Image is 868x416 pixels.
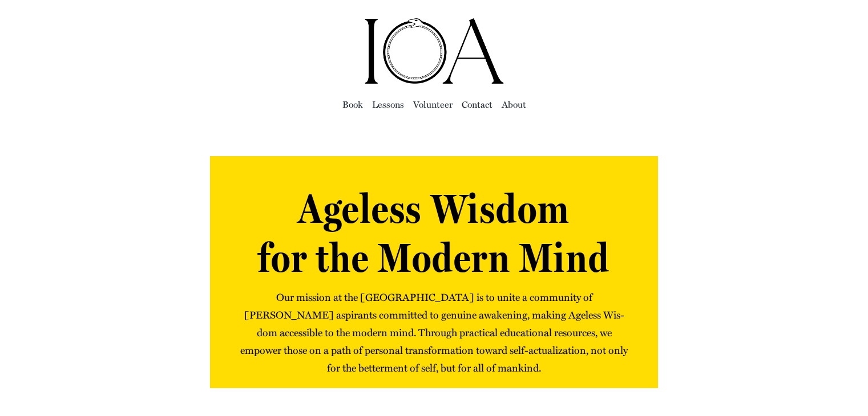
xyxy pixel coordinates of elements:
a: Vol­un­teer [413,96,453,112]
a: About [502,96,526,112]
a: Lessons [372,96,404,112]
nav: Main [91,85,776,122]
p: Our mis­sion at the [GEOGRAPHIC_DATA] is to unite a com­mu­ni­ty of [PERSON_NAME] aspi­rants com­... [239,288,629,377]
a: Con­tact [462,96,492,112]
a: Book [342,96,363,112]
a: ioa-logo [363,15,506,30]
h1: Ageless Wisdom for the Modern Mind [239,184,629,283]
img: Institute of Awakening [363,17,506,85]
